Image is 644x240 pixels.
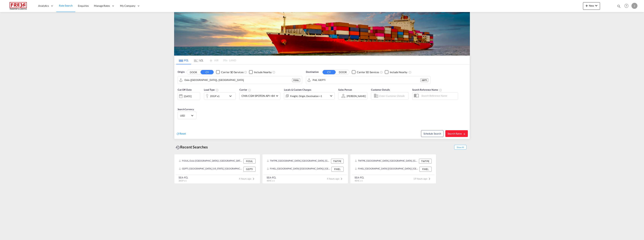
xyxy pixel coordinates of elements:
div: [PERSON_NAME] [347,95,366,98]
md-tab-item: FCL [176,56,191,64]
span: 4 hours ago [239,177,256,180]
md-pagination-wrapper: Use the left and right arrow keys to navigate between tabs [176,56,236,64]
img: LCL+%26+FCL+BACKGROUND.png [174,12,470,56]
div: FIHEL [419,167,432,172]
div: TWTPE [419,159,432,164]
div: FIOUL, Oulu (Uleaborg), Finland, Northern Europe, Europe [179,159,242,164]
div: icon-refreshReset [176,132,186,136]
div: 20GP x1 [210,93,220,99]
div: Recent Searches [174,143,209,151]
button: icon-plus 400-fgNewicon-chevron-down [583,2,600,10]
md-input-container: Poti, GEPTI [306,76,430,84]
div: Carrier SD Services [221,70,243,74]
md-icon: icon-chevron-right [251,177,256,181]
div: Include Nearby [254,70,272,74]
md-select: Sales Person: Jarkko Lamminpaa [346,93,366,99]
div: FIHEL, Helsinki (Helsingfors), Finland, Northern Europe, Europe [267,167,330,172]
md-checkbox: Checkbox No Ink [216,70,243,74]
md-icon: icon-plus 400-fg [584,3,589,8]
div: TWTPE, Taipei, Taiwan, Province of China, Greater China & Far East Asia, Asia Pacific [267,159,330,164]
img: 586607c025bf11f083711d99603023e7.png [6,2,31,10]
md-icon: icon-chevron-down [329,94,333,98]
md-icon: Your search will be saved by the below given name [439,89,442,92]
md-icon: icon-magnify [617,4,621,8]
input: Search by Port [184,77,292,83]
span: Show All [454,145,467,150]
md-select: Select Currency: $ USDUnited States Dollar [180,113,194,118]
div: Freight Origin Destination Factory Stuffing [290,93,322,99]
recent-search-card: TWTPE, [GEOGRAPHIC_DATA], [GEOGRAPHIC_DATA], [GEOGRAPHIC_DATA], [GEOGRAPHIC_DATA] & [GEOGRAPHIC_D... [262,154,348,184]
div: SEA-FCL [179,176,188,179]
span: Search Rates [448,132,466,135]
span: Locals & Custom Charges [284,88,311,91]
span: 4 hours ago [327,177,344,180]
button: CY [323,70,336,74]
md-icon: icon-chevron-down [228,94,235,98]
md-icon: Unchecked: Ignores neighbouring ports when fetching rates.Checked : Includes neighbouring ports w... [272,71,275,74]
button: CY [201,70,214,74]
span: Search Reference Name [412,88,442,91]
md-icon: Unchecked: Search for CY (Container Yard) services for all selected carriers.Checked : Search for... [380,71,383,74]
recent-search-card: FIOUL, Oulu ([GEOGRAPHIC_DATA]), [GEOGRAPHIC_DATA], [GEOGRAPHIC_DATA], [GEOGRAPHIC_DATA] FIOULGEP... [174,154,260,184]
span: 40HC x 1 [355,179,363,182]
div: icon-magnify [617,4,621,10]
div: GEPTI [420,78,428,82]
input: Enter Customer Details [379,93,407,99]
input: Search Reference Name [419,93,458,99]
span: Analytics [38,4,49,8]
button: DOOR [187,70,200,74]
div: Carrier SD Services [357,70,379,74]
recent-search-card: TWTPE, [GEOGRAPHIC_DATA], [GEOGRAPHIC_DATA], [GEOGRAPHIC_DATA], [GEOGRAPHIC_DATA] & [GEOGRAPHIC_D... [350,154,436,184]
span: Carrier [239,88,251,91]
span: Origin [178,70,184,74]
span: Manage Rates [94,4,110,8]
span: Sales Person [338,88,352,91]
div: Freight Origin Destination Factory Stuffingicon-chevron-down [284,92,335,100]
span: Help [623,3,630,9]
span: 20GP x 1 [179,179,186,182]
div: SEA-FCL [355,176,364,179]
md-checkbox: Checkbox No Ink [385,70,407,74]
button: DOOR [336,70,349,74]
div: GEPTI [243,167,256,172]
div: FIOUL [292,78,300,82]
span: My Company [120,4,135,8]
div: TWTPE [331,159,344,164]
md-checkbox: Checkbox No Ink [249,70,272,74]
div: TWTPE, Taipei, Taiwan, Province of China, Greater China & Far East Asia, Asia Pacific [355,159,418,164]
div: [DATE] [184,95,192,98]
md-icon: icon-chevron-right [339,177,344,181]
span: Rate Search [59,4,73,7]
md-icon: Unchecked: Ignores neighbouring ports when fetching rates.Checked : Includes neighbouring ports w... [408,71,411,74]
md-icon: icon-chevron-right [427,177,432,181]
button: Note: By default Schedule search will only considerorigin ports, destination ports and cut off da... [421,130,443,137]
span: Destination [306,70,319,74]
span: USD [180,114,191,117]
span: 19 hours ago [413,177,432,180]
span: 40HC x 1 [267,179,275,182]
md-icon: The selected Trucker/Carrierwill be displayed in the rate results If the rates are from another f... [248,89,251,92]
div: GEPTI, Poti, Georgia, South West Asia, Asia Pacific [179,167,242,172]
md-icon: icon-chevron-down [594,3,599,8]
div: FIHEL, Helsinki (Helsingfors), Finland, Northern Europe, Europe [355,167,418,172]
md-input-container: Oulu (Uleaborg), FIOUL [178,76,302,84]
span: New [584,4,599,7]
span: Search Currency [178,108,194,111]
md-icon: icon-arrow-right [463,133,466,135]
div: 20GP x1icon-chevron-down [204,92,236,100]
span: CMA CGM SPOTON API +84 [241,94,275,98]
span: Customer Details [371,88,390,91]
button: Search Ratesicon-arrow-right [445,130,468,137]
div: Include Nearby [390,70,407,74]
span: Enquiries [78,4,89,7]
md-icon: icon-backup-restore [176,145,180,150]
md-icon: Unchecked: Search for CY (Container Yard) services for all selected carriers.Checked : Search for... [244,71,247,74]
div: FIOUL [243,159,256,164]
div: FIHEL [331,167,344,172]
div: SEA-FCL [267,176,276,179]
div: Help [623,3,631,9]
md-datepicker: Select [178,100,180,105]
div: Origin DOOR CY Checkbox No InkUnchecked: Search for CY (Container Yard) services for all selected... [174,65,470,139]
span: Cut Off Date [178,88,192,91]
div: [DATE] [178,92,200,100]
